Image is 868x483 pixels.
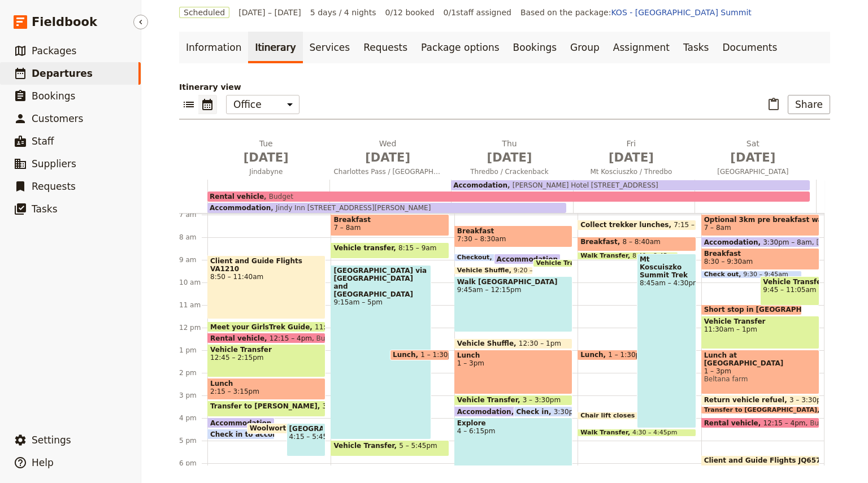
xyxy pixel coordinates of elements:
span: 3:15 – 4pm [323,402,361,415]
span: Vehicle Transfer to Cooma [763,278,817,286]
div: AccommodationJindy Inn [STREET_ADDRESS][PERSON_NAME]Rental vehicleBudgetAccomodation[PERSON_NAME]... [207,180,817,213]
div: 11 am [179,301,207,310]
button: Paste itinerary item [764,95,783,114]
span: 11:30am – 1pm [704,325,817,333]
div: Meet your GirlsTrek Guide11:45am [207,321,325,332]
div: Client and Guide Flights JQ657 [701,455,819,470]
div: Mt Koscuiszko Summit Trek8:45am – 4:30pm [637,254,696,428]
span: Suppliers [32,158,76,169]
a: Package options [414,32,506,63]
span: [GEOGRAPHIC_DATA] via [GEOGRAPHIC_DATA] and [GEOGRAPHIC_DATA] [333,267,428,298]
span: 4:30 – 4:45pm [632,429,678,436]
div: Chair lift closes at 4pm3:45 – 4pm [578,412,678,420]
div: Return vehicle refuel3 – 3:30pm [701,395,819,406]
div: Rental vehicle12:15 – 4pmBudget [207,333,325,343]
div: Vehicle Transfer11:30am – 1pm [701,316,819,349]
span: Budget [264,193,293,201]
span: Beltana farm [704,375,817,383]
span: 8:45am – 4:30pm [640,279,693,287]
div: Vehicle Transfer3 – 3:30pm [454,395,572,406]
div: Woolworths shop [247,423,314,434]
button: List view [179,95,198,114]
span: Vehicle Shuffle [457,340,519,347]
a: Bookings [506,32,563,63]
div: Walk Transfer8:40 – 8:45am [578,252,678,260]
span: Client and Guide Flights VA1210 [210,257,323,273]
span: Check out [704,271,744,278]
span: [DATE] [333,149,441,166]
div: Check in3:30pm [514,406,573,417]
a: KOS - [GEOGRAPHIC_DATA] Summit [611,8,751,17]
span: 11:45am [315,323,345,330]
span: [PERSON_NAME] Hotel [STREET_ADDRESS] [507,181,658,189]
button: Thu [DATE]Thredbo / Crackenback [451,138,572,180]
span: 3:30pm – 8am [763,238,812,246]
div: AccommodationJindy Inn [STREET_ADDRESS][PERSON_NAME] [207,203,566,213]
button: Tue [DATE]Jindabyne [207,138,329,180]
div: Vehicle Shuffle12:30 – 1pm [454,338,572,349]
span: Accomodation [704,238,763,246]
span: 5 – 5:45pm [399,442,437,455]
div: Walk [GEOGRAPHIC_DATA]9:45am – 12:15pm [454,276,572,332]
button: Hide menu [133,15,148,29]
span: Tasks [32,203,58,215]
div: 6 pm [179,459,207,468]
span: 7:30 – 8:30am [457,235,506,243]
span: 7:15 – 7:45am [674,221,723,229]
span: 4:15 – 5:45pm [289,433,323,441]
a: Itinerary [248,32,302,63]
span: Meet your GirlsTrek Guide [210,323,315,330]
span: 3:30pm [554,408,580,415]
span: Walk Transfer [580,253,632,259]
div: [GEOGRAPHIC_DATA] via [GEOGRAPHIC_DATA] and [GEOGRAPHIC_DATA]9:15am – 5pm [331,265,431,440]
div: Vehicle Transfer [533,259,572,267]
span: Check in [517,408,554,415]
div: Collect trekker lunches7:15 – 7:45am [578,220,696,230]
h2: Wed [333,138,441,166]
span: Fieldbook [32,14,97,31]
div: Client and Guide Flights VA12108:50 – 11:40am [207,255,325,319]
span: 8 – 8:40am [622,238,660,250]
div: Accommodation [207,417,275,428]
div: Breakfast8 – 8:40am [578,237,696,251]
div: 9 am [179,255,207,264]
span: 7 – 8am [704,224,731,232]
span: 12:45 – 2:15pm [210,354,323,362]
div: Lunch1 – 1:30pm [578,350,678,360]
div: Lunch1 – 1:30pm [390,350,449,360]
div: Vehicle Transfer to Cooma9:45 – 11:05am [760,276,819,306]
span: Chair lift closes at 4pm [580,412,666,419]
span: Client and Guide Flights JQ657 [704,456,826,464]
span: Scheduled [179,7,229,18]
span: Lunch [580,351,608,359]
span: Budget [312,334,341,342]
div: Vehicle Shuffle9:20 – 9:45am [454,267,533,275]
div: Transfer to [PERSON_NAME]3:15 – 4pm [207,401,325,417]
span: Explore [457,419,570,427]
div: 4 pm [179,414,207,423]
div: Vehicle Transfer12:45 – 2:15pm [207,344,325,377]
span: 8:30 – 9:30am [704,258,753,266]
span: 7 – 8am [333,224,361,232]
span: Rental vehicle [210,334,270,342]
span: 1 – 3pm [704,367,817,375]
div: Walk Transfer4:30 – 4:45pm [578,429,696,437]
span: Help [32,457,54,468]
span: Transfer to [PERSON_NAME] [210,402,323,410]
span: 9:15am – 5pm [333,298,428,306]
span: [DATE] – [DATE] [238,7,301,18]
span: 2:15 – 3:15pm [210,388,259,395]
span: Jindabyne [207,167,324,176]
span: 0/12 booked [385,7,435,18]
span: Customers [32,113,83,124]
span: 1 – 1:30pm [420,351,459,359]
div: Lunch1 – 3pm [454,350,572,394]
span: 3 – 3:30pm [789,396,828,404]
span: [GEOGRAPHIC_DATA] [695,167,811,176]
span: 3 – 3:30pm [523,396,561,404]
div: 2 pm [179,368,207,377]
button: Sat [DATE][GEOGRAPHIC_DATA] [695,138,816,180]
span: Accomodation [457,408,517,415]
span: Charlottes Pass / [GEOGRAPHIC_DATA] [329,167,446,176]
span: Lunch at [GEOGRAPHIC_DATA] [704,351,817,367]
